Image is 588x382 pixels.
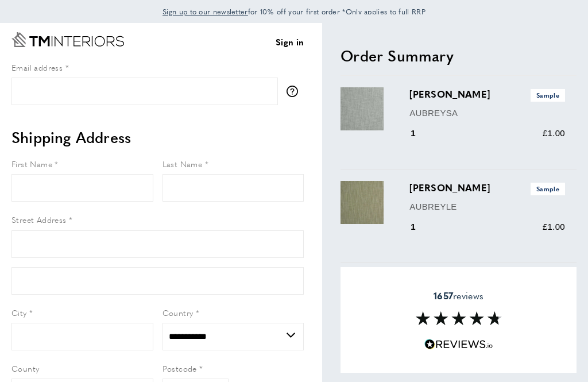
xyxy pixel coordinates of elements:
span: Email address [11,61,63,73]
span: Last Name [163,158,203,169]
h2: Shipping Address [11,127,304,148]
span: for 10% off your first order *Only applies to full RRP [163,6,425,17]
button: More information [287,86,304,97]
span: Street Address [11,214,67,225]
span: £1.00 [543,128,565,138]
span: Postcode [163,362,197,374]
span: Sample [531,89,565,101]
h3: [PERSON_NAME] [409,87,565,101]
img: Aubrey Sage [341,87,384,130]
span: City [11,307,27,318]
a: Sign in [276,35,304,49]
h3: [PERSON_NAME] [409,181,565,195]
div: 1 [409,220,432,234]
a: Sign up to our newsletter [163,6,248,17]
strong: 1657 [434,289,453,302]
p: AUBREYLE [409,200,565,214]
span: County [11,362,39,374]
img: Aubrey Leaf [341,181,384,224]
h2: Order Summary [341,45,577,66]
span: Country [163,307,194,318]
img: Reviews.io 5 stars [424,339,493,350]
div: 1 [409,126,432,140]
img: Reviews section [416,311,502,325]
span: Sign up to our newsletter [163,6,248,17]
span: Sample [531,183,565,195]
a: Go to Home page [11,32,124,47]
span: £1.00 [543,222,565,231]
span: reviews [434,290,483,302]
span: First Name [11,158,52,169]
p: AUBREYSA [409,106,565,120]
